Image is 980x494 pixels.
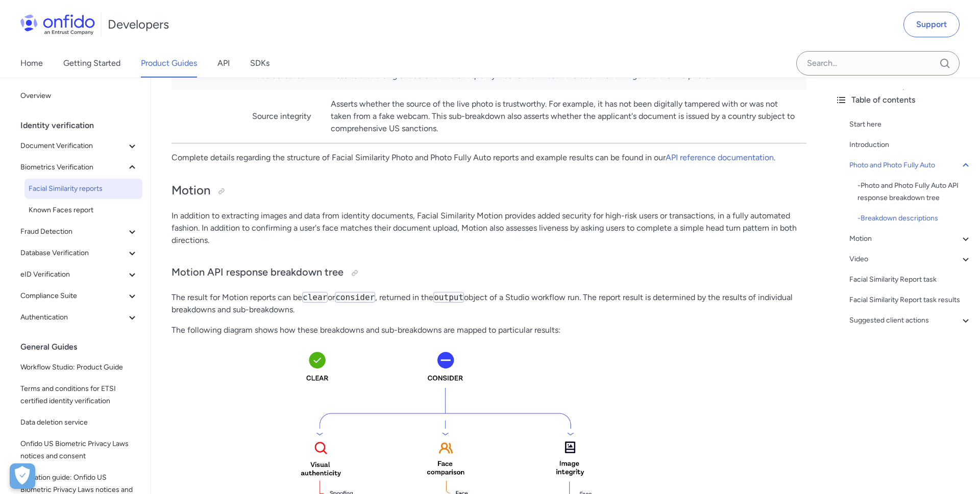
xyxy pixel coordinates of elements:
a: Introduction [849,139,972,151]
h2: Motion [171,182,806,200]
a: Product Guides [141,49,197,78]
button: Open Preferences [10,463,35,489]
span: Onfido US Biometric Privacy Laws notices and consent [20,438,138,462]
span: Authentication [20,311,126,324]
td: Asserts whether the source of the live photo is trustworthy. For example, it has not been digital... [323,90,806,143]
span: Workflow Studio: Product Guide [20,361,138,374]
div: - Photo and Photo Fully Auto API response breakdown tree [857,180,972,204]
span: Biometrics Verification [20,161,126,174]
a: Facial Similarity Report task results [849,294,972,306]
code: consider [335,292,375,303]
a: -Breakdown descriptions [857,212,972,225]
a: Data deletion service [16,412,142,433]
span: Data deletion service [20,416,138,429]
a: Facial Similarity reports [24,179,142,199]
a: Workflow Studio: Product Guide [16,357,142,378]
div: Table of contents [835,94,972,106]
a: Video [849,253,972,265]
span: Compliance Suite [20,290,126,302]
a: SDKs [250,49,269,78]
span: Database Verification [20,247,126,259]
a: Suggested client actions [849,314,972,327]
img: Onfido Logo [20,14,95,35]
a: Motion [849,233,972,245]
span: Known Faces report [29,204,138,216]
button: Database Verification [16,243,142,263]
button: Biometrics Verification [16,157,142,178]
button: Document Verification [16,136,142,156]
button: Authentication [16,307,142,328]
a: Overview [16,86,142,106]
p: The result for Motion reports can be or , returned in the object of a Studio workflow run. The re... [171,291,806,316]
span: Document Verification [20,140,126,152]
p: Complete details regarding the structure of Facial Similarity Photo and Photo Fully Auto reports ... [171,152,806,164]
h1: Developers [108,16,169,33]
button: eID Verification [16,264,142,285]
a: Home [20,49,43,78]
a: Getting Started [63,49,120,78]
code: output [433,292,464,303]
span: Terms and conditions for ETSI certified identity verification [20,383,138,407]
a: Photo and Photo Fully Auto [849,159,972,171]
button: Fraud Detection [16,221,142,242]
div: General Guides [20,337,146,357]
span: Facial Similarity reports [29,183,138,195]
button: Compliance Suite [16,286,142,306]
a: -Photo and Photo Fully Auto API response breakdown tree [857,180,972,204]
td: Source integrity [244,90,323,143]
div: - Breakdown descriptions [857,212,972,225]
span: Fraud Detection [20,226,126,238]
div: Identity verification [20,115,146,136]
a: Onfido US Biometric Privacy Laws notices and consent [16,434,142,466]
p: In addition to extracting images and data from identity documents, Facial Similarity Motion provi... [171,210,806,246]
a: Support [903,12,960,37]
span: Overview [20,90,138,102]
a: API reference documentation [666,153,774,162]
code: clear [302,292,328,303]
a: Start here [849,118,972,131]
a: Terms and conditions for ETSI certified identity verification [16,379,142,411]
a: Facial Similarity Report task [849,274,972,286]
div: Cookie Preferences [10,463,35,489]
input: Onfido search input field [796,51,960,76]
h3: Motion API response breakdown tree [171,265,806,281]
p: The following diagram shows how these breakdowns and sub-breakdowns are mapped to particular resu... [171,324,806,336]
span: eID Verification [20,268,126,281]
a: Known Faces report [24,200,142,220]
a: API [217,49,230,78]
